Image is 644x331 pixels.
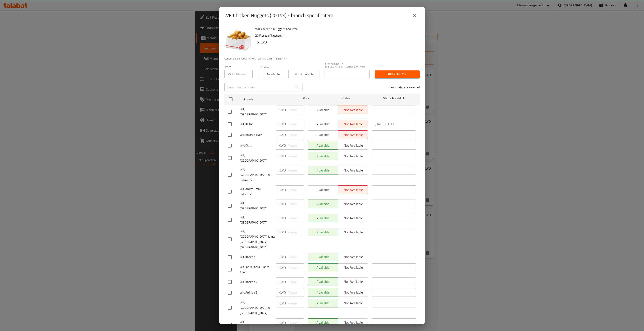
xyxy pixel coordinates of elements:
button: close [409,10,420,21]
p: KWD [279,215,286,221]
input: Please enter price [288,263,304,272]
span: Price [292,96,320,101]
p: KWD [279,168,286,173]
span: WK, [GEOGRAPHIC_DATA],Jahra [GEOGRAPHIC_DATA] - [GEOGRAPHIC_DATA] [240,229,272,250]
input: Please enter price [288,120,304,128]
span: WK, [GEOGRAPHIC_DATA] [240,153,272,163]
span: WK, Ardiya Small Industrial [240,186,272,197]
input: Please enter price [288,228,304,236]
span: WK, [GEOGRAPHIC_DATA] [240,319,272,330]
p: KWD [279,132,286,137]
span: Status is valid till [372,96,416,101]
span: WK, Khairan TMP [240,132,272,137]
p: KWD [279,154,286,159]
span: WK, Ardhiya 2 [240,290,272,295]
input: Please enter price [288,214,304,222]
span: WK, [GEOGRAPHIC_DATA] [240,106,272,117]
input: Please enter price [288,253,304,261]
input: Please enter price [288,277,304,286]
button: Available [258,70,289,78]
input: Please enter price [288,200,304,208]
p: Current time in [GEOGRAPHIC_DATA] is [DATE] 1:58:53 PM [224,57,420,61]
span: WK, [GEOGRAPHIC_DATA] Al-Salem TGo [240,167,272,183]
span: Available [260,71,287,77]
p: KWD [279,254,286,259]
span: Branch [244,97,288,102]
input: Please enter price [236,70,253,78]
span: WK, [GEOGRAPHIC_DATA] Al-[GEOGRAPHIC_DATA] [240,300,272,316]
p: KWD [279,107,286,112]
h6: WK Chicken Nuggets (20 Pcs) [255,26,416,32]
span: Bulk update [378,72,416,77]
p: 0 branche(s) are selected [388,85,420,89]
p: KWD [279,201,286,206]
span: WK, Khairan 2 [240,279,272,285]
h2: WK Chicken Nuggets (20 Pcs) - branch specific item [224,12,333,19]
img: WK Chicken Nuggets (20 Pcs) [224,26,252,53]
input: Please enter price [288,106,304,114]
button: Not available [288,70,319,78]
span: WK, Khairan [240,254,272,260]
h6: 5 KWD [257,39,416,45]
input: Please enter price [288,318,304,327]
span: WK, Kaifan [240,121,272,127]
p: KWD [279,230,286,235]
p: KWD [279,279,286,284]
p: KWD [279,320,286,325]
input: Please enter price [288,141,304,150]
span: WK, Jahra, Jahra - Jahra Area [240,264,272,275]
p: KWD [279,121,286,127]
input: Please enter price [288,130,304,139]
input: Search in branches [224,83,293,91]
p: KWD [279,290,286,295]
input: Please enter price [288,299,304,307]
span: WK, [GEOGRAPHIC_DATA] [240,215,272,225]
span: Not available [290,71,318,77]
button: Bulk update [375,70,420,78]
input: Please enter price [288,166,304,174]
p: KWD [279,143,286,148]
span: WK, [GEOGRAPHIC_DATA] [240,200,272,211]
p: KWD [279,187,286,192]
input: Please enter price [288,288,304,297]
span: Status [324,96,368,101]
span: WK, Qibla [240,143,272,148]
p: 20 Pieces of Nuggets [255,33,416,38]
p: KWD [279,265,286,270]
input: Please enter price [288,185,304,194]
p: KWD [227,72,234,77]
input: Please enter price [288,152,304,160]
p: KWD [279,301,286,306]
